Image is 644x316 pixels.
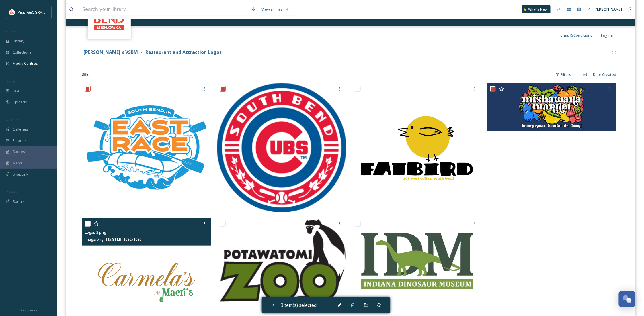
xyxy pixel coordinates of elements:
[558,33,593,38] span: Terms & Conditions
[259,4,292,15] a: View all files
[20,308,37,312] span: Privacy Policy
[281,302,317,309] span: 3 item(s) selected.
[13,160,22,166] span: Maps
[13,88,20,94] span: UGC
[558,32,601,39] a: Terms & Conditions
[13,138,27,143] span: Embeds
[352,218,481,300] img: IDM Logo.avif
[522,5,551,13] a: What's New
[6,118,19,122] span: WIDGETS
[13,199,25,204] span: Socials
[13,127,28,132] span: Galleries
[85,230,106,235] span: Logos-3.png
[145,49,222,55] strong: Restaurant and Attraction Logos
[82,72,91,77] span: 8 file s
[83,49,138,55] strong: [PERSON_NAME] x VSBM
[79,3,248,16] input: Search your library
[553,69,574,80] div: Filters
[584,4,625,15] a: [PERSON_NAME]
[217,83,346,212] img: SouthBendCubsLogo.png
[20,306,37,313] a: Privacy Policy
[619,291,635,307] button: Open Chat
[13,99,27,105] span: Uploads
[13,149,25,154] span: Stories
[601,33,614,38] span: Logout
[13,38,24,44] span: Library
[9,9,15,15] img: vsbm-stackedMISH_CMYKlogo2017.jpg
[13,61,38,66] span: Media Centres
[85,237,141,242] span: image/png | 115.81 kB | 1080 x 1080
[13,50,32,55] span: Collections
[217,218,346,307] img: Potawatomi Zoo Logo.png
[352,83,481,212] img: FatbirdLogo.png
[590,69,619,80] div: Date Created
[82,83,211,212] img: Logos-2.png
[6,79,18,84] span: COLLECT
[487,83,616,131] img: MishawakaMarketLogo.jpg
[18,9,62,15] span: Visit [GEOGRAPHIC_DATA]
[6,190,17,194] span: SOCIALS
[594,7,622,12] span: [PERSON_NAME]
[13,172,28,177] span: SnapLink
[6,30,16,34] span: MEDIA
